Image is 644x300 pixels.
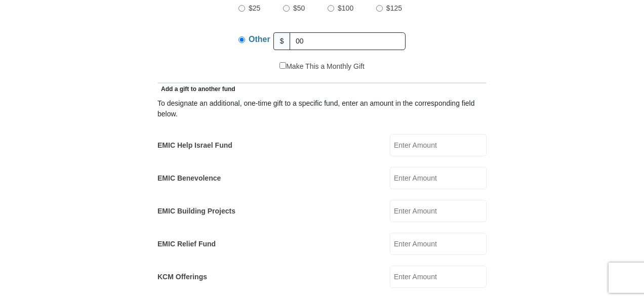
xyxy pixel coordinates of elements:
[279,61,365,72] label: Make This a Monthly Gift
[338,4,353,12] span: $100
[390,167,487,189] input: Enter Amount
[390,200,487,222] input: Enter Amount
[390,134,487,156] input: Enter Amount
[249,4,260,12] span: $25
[157,239,216,249] label: EMIC Relief Fund
[279,62,286,69] input: Make This a Monthly Gift
[390,233,487,255] input: Enter Amount
[157,140,232,151] label: EMIC Help Israel Fund
[273,32,291,50] span: $
[157,206,235,217] label: EMIC Building Projects
[157,173,221,184] label: EMIC Benevolence
[157,98,487,119] div: To designate an additional, one-time gift to a specific fund, enter an amount in the correspondin...
[290,32,406,50] input: Other Amount
[293,4,305,12] span: $50
[157,85,235,93] span: Add a gift to another fund
[157,272,207,282] label: KCM Offerings
[390,266,487,288] input: Enter Amount
[249,35,270,44] span: Other
[386,4,402,12] span: $125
